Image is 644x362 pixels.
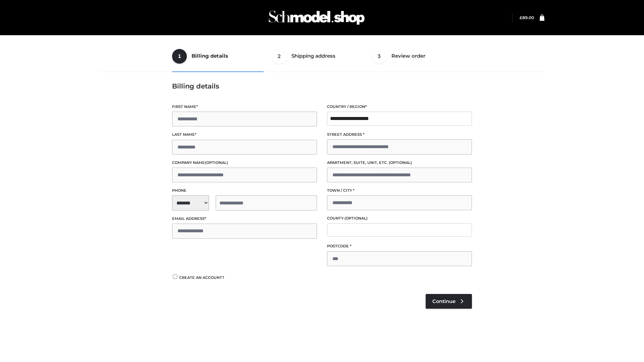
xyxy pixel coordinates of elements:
[266,4,367,31] img: Schmodel Admin 964
[172,104,317,110] label: First name
[172,82,472,90] h3: Billing details
[172,131,317,138] label: Last name
[179,275,224,280] span: Create an account?
[172,160,317,166] label: Company name
[432,298,455,304] span: Continue
[205,160,228,165] span: (optional)
[426,294,472,309] a: Continue
[172,275,178,279] input: Create an account?
[327,243,472,249] label: Postcode
[520,15,534,20] bdi: 89.00
[327,104,472,110] label: Country / Region
[389,160,412,165] span: (optional)
[172,187,317,194] label: Phone
[344,216,368,221] span: (optional)
[327,160,472,166] label: Apartment, suite, unit, etc.
[327,215,472,222] label: County
[520,15,534,20] a: £89.00
[327,131,472,138] label: Street address
[327,187,472,194] label: Town / City
[172,216,317,222] label: Email address
[520,15,522,20] span: £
